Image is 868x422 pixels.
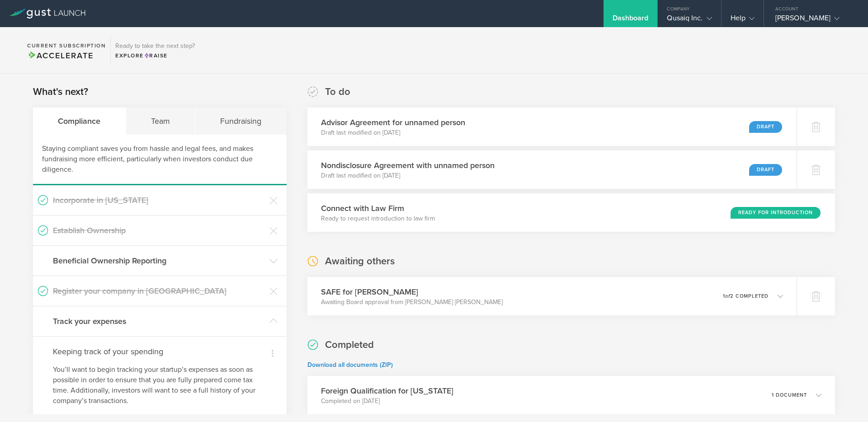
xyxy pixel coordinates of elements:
[33,108,126,135] div: Compliance
[144,52,168,59] span: Raise
[749,164,782,176] div: Draft
[53,225,265,236] h3: Establish Ownership
[33,85,88,98] h2: What's next?
[53,346,267,357] h4: Keeping track of your spending
[613,14,649,27] div: Dashboard
[325,338,374,352] h2: Completed
[53,315,265,327] h3: Track your expenses
[321,117,465,128] h3: Advisor Agreement for unnamed person
[321,286,503,298] h3: SAFE for [PERSON_NAME]
[53,194,265,206] h3: Incorporate in [US_STATE]
[307,108,797,146] div: Advisor Agreement for unnamed personDraft last modified on [DATE]Draft
[321,397,453,406] p: Completed on [DATE]
[321,159,495,171] h3: Nondisclosure Agreement with unnamed person
[53,255,265,267] h3: Beneficial Ownership Reporting
[321,128,465,137] p: Draft last modified on [DATE]
[110,36,199,64] div: Ready to take the next step?ExploreRaise
[27,43,106,48] h2: Current Subscription
[115,52,195,60] div: Explore
[321,202,435,214] h3: Connect with Law Firm
[126,108,196,135] div: Team
[27,51,93,61] span: Accelerate
[321,214,435,223] p: Ready to request introduction to law firm
[307,361,393,369] a: Download all documents (ZIP)
[731,207,821,219] div: Ready for Introduction
[731,14,755,27] div: Help
[723,294,769,299] p: 1 2 completed
[772,393,807,398] p: 1 document
[307,150,797,189] div: Nondisclosure Agreement with unnamed personDraft last modified on [DATE]Draft
[53,365,267,406] p: You’ll want to begin tracking your startup’s expenses as soon as possible in order to ensure that...
[325,85,350,98] h2: To do
[321,298,503,307] p: Awaiting Board approval from [PERSON_NAME] [PERSON_NAME]
[321,385,453,397] h3: Foreign Qualification for [US_STATE]
[749,121,782,133] div: Draft
[33,135,287,185] div: Staying compliant saves you from hassle and legal fees, and makes fundraising more efficient, par...
[115,43,195,49] h3: Ready to take the next step?
[775,14,852,27] div: [PERSON_NAME]
[307,193,835,232] div: Connect with Law FirmReady to request introduction to law firmReady for Introduction
[321,171,495,180] p: Draft last modified on [DATE]
[325,255,395,268] h2: Awaiting others
[667,14,712,27] div: Qusaiq Inc.
[195,108,287,135] div: Fundraising
[53,285,265,297] h3: Register your company in [GEOGRAPHIC_DATA]
[725,293,730,299] em: of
